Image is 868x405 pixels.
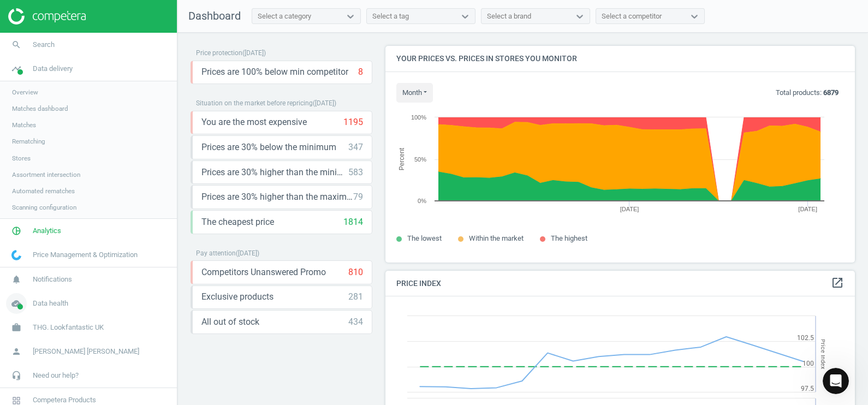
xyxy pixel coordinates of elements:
img: wGWNvw8QSZomAAAAABJRU5ErkJggg== [11,250,21,260]
span: Dashboard [188,9,241,22]
span: Price protection [196,49,242,57]
span: Prices are 30% higher than the maximal [201,191,353,203]
tspan: [DATE] [620,206,639,212]
text: 0% [418,198,426,204]
span: Search [33,40,55,50]
tspan: Price Index [819,339,827,369]
span: ( [DATE] ) [242,49,266,57]
div: 281 [348,291,363,303]
span: The lowest [407,234,442,242]
img: ajHJNr6hYgQAAAAASUVORK5CYII= [8,8,86,25]
div: Select a brand [487,11,531,21]
div: Select a tag [372,11,409,21]
span: Matches dashboard [12,104,68,113]
i: person [6,341,27,362]
div: 583 [348,166,363,178]
span: Data delivery [33,64,73,74]
span: The highest [551,234,587,242]
div: 1195 [343,116,363,128]
span: Prices are 100% below min competitor [201,66,348,78]
div: 810 [348,266,363,278]
span: Data health [33,299,68,308]
a: open_in_new [831,276,844,290]
i: notifications [6,269,27,290]
span: Competera Products [33,395,96,405]
text: 100 [802,360,814,367]
text: 100% [411,114,426,121]
button: month [396,83,433,103]
span: Need our help? [33,371,79,380]
span: The cheapest price [201,216,274,228]
span: You are the most expensive [201,116,307,128]
tspan: Percent [398,147,406,170]
span: THG. Lookfantastic UK [33,323,104,332]
span: Pay attention [196,249,236,257]
span: Within the market [469,234,524,242]
i: open_in_new [831,276,844,289]
b: 6879 [823,88,839,97]
div: 79 [353,191,363,203]
div: 347 [348,141,363,153]
div: 8 [358,66,363,78]
span: Matches [12,121,36,129]
span: Automated rematches [12,187,75,195]
span: Notifications [33,275,72,284]
span: Scanning configuration [12,203,76,212]
span: All out of stock [201,316,259,328]
i: pie_chart_outlined [6,221,27,241]
span: Assortment intersection [12,170,80,179]
div: 434 [348,316,363,328]
div: Select a competitor [602,11,662,21]
div: 1814 [343,216,363,228]
text: 97.5 [801,385,814,392]
span: Overview [12,88,38,97]
i: headset_mic [6,365,27,386]
text: 50% [414,156,426,163]
span: Competitors Unanswered Promo [201,266,326,278]
p: Total products: [776,88,839,98]
span: Analytics [33,226,61,236]
i: cloud_done [6,293,27,314]
span: [PERSON_NAME] [PERSON_NAME] [33,347,139,356]
span: ( [DATE] ) [313,99,336,107]
span: Price Management & Optimization [33,250,138,260]
span: Prices are 30% higher than the minimum [201,166,348,178]
h4: Price Index [385,271,855,296]
i: search [6,34,27,55]
span: Situation on the market before repricing [196,99,313,107]
span: Stores [12,154,31,163]
i: timeline [6,58,27,79]
span: Prices are 30% below the minimum [201,141,336,153]
i: work [6,317,27,338]
span: Rematching [12,137,45,146]
tspan: [DATE] [798,206,817,212]
div: Select a category [258,11,311,21]
span: ( [DATE] ) [236,249,259,257]
h4: Your prices vs. prices in stores you monitor [385,46,855,72]
iframe: Intercom live chat [823,368,849,394]
span: Exclusive products [201,291,274,303]
text: 102.5 [797,334,814,342]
